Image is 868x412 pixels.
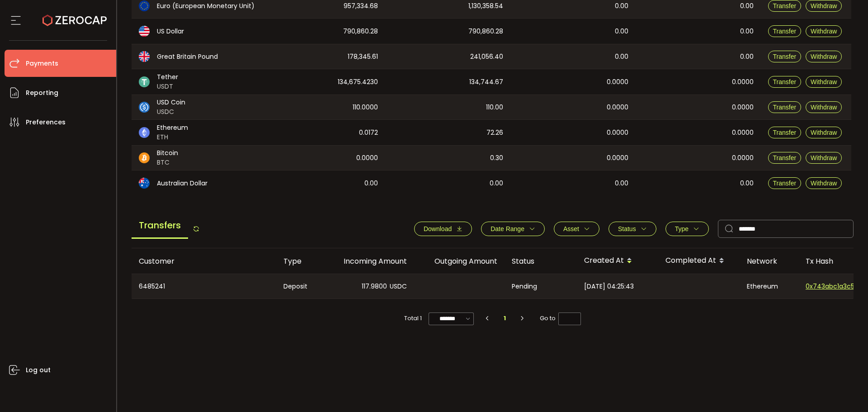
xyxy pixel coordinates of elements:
div: Ethereum [740,274,798,298]
span: USD Coin [157,98,185,107]
span: 0.0000 [732,153,754,163]
span: Transfer [773,28,797,35]
span: 0.00 [740,26,754,37]
div: Type [276,256,324,266]
span: Status [618,225,636,232]
div: Deposit [276,274,324,298]
span: 110.00 [486,102,503,113]
span: 0.00 [615,52,628,62]
span: 0.00 [615,178,628,189]
span: Euro (European Monetary Unit) [157,1,255,11]
span: Asset [563,225,579,232]
span: Withdraw [811,28,837,35]
span: 957,334.68 [344,1,378,11]
span: Withdraw [811,129,837,136]
div: Outgoing Amount [414,256,505,266]
li: 1 [497,312,513,325]
span: Bitcoin [157,148,178,158]
span: 0.00 [490,178,503,189]
button: Withdraw [806,101,842,113]
span: 0.0000 [607,102,628,113]
span: Reporting [26,86,58,99]
button: Transfer [768,177,802,189]
span: Transfer [773,154,797,161]
span: 0.0000 [356,153,378,163]
span: Withdraw [811,180,837,187]
img: eth_portfolio.svg [139,127,150,138]
div: Completed At [658,253,740,269]
span: Withdraw [811,154,837,161]
span: Type [675,225,689,232]
button: Status [609,222,656,236]
div: Incoming Amount [324,256,414,266]
span: 0.0000 [732,128,754,138]
span: Pending [512,281,537,292]
span: 0.0000 [607,77,628,87]
span: 117.9800 [362,281,387,292]
span: 0.00 [364,178,378,189]
button: Transfer [768,101,802,113]
img: usdt_portfolio.svg [139,76,150,87]
div: Created At [577,253,658,269]
span: Australian Dollar [157,179,208,188]
span: 790,860.28 [343,26,378,37]
div: Network [740,256,798,266]
img: btc_portfolio.svg [139,152,150,163]
button: Date Range [481,222,545,236]
span: 0.0000 [607,128,628,138]
img: eur_portfolio.svg [139,0,150,11]
span: USDC [390,281,407,292]
button: Asset [554,222,599,236]
button: Transfer [768,51,802,62]
button: Transfer [768,25,802,37]
span: 0.0000 [732,102,754,113]
span: 0.0000 [732,77,754,87]
button: Withdraw [806,127,842,138]
span: Transfers [132,213,188,239]
span: [DATE] 04:25:43 [584,281,634,292]
span: Total 1 [404,312,422,325]
span: Payments [26,57,58,70]
span: Withdraw [811,2,837,9]
span: Transfer [773,53,797,60]
span: Download [424,225,452,232]
div: Status [505,256,577,266]
iframe: Chat Widget [763,314,868,412]
img: gbp_portfolio.svg [139,51,150,62]
span: BTC [157,158,178,167]
span: 790,860.28 [468,26,503,37]
span: Log out [26,364,51,377]
button: Transfer [768,76,802,88]
span: 0.0000 [607,153,628,163]
span: 241,056.40 [470,52,503,62]
span: USDC [157,107,185,117]
span: 0.00 [740,1,754,11]
span: 0.00 [615,26,628,37]
span: 0.00 [740,178,754,189]
span: 1,130,358.54 [468,1,503,11]
span: Transfer [773,129,797,136]
img: usdc_portfolio.svg [139,102,150,113]
button: Withdraw [806,76,842,88]
span: Withdraw [811,78,837,85]
span: Transfer [773,104,797,111]
div: 6485241 [132,274,276,298]
span: Withdraw [811,104,837,111]
span: ETH [157,133,188,142]
span: Go to [540,312,581,325]
button: Type [665,222,709,236]
div: Customer [132,256,276,266]
button: Withdraw [806,177,842,189]
button: Withdraw [806,51,842,62]
span: 72.26 [486,128,503,138]
span: USDT [157,82,178,91]
span: 110.0000 [353,102,378,113]
span: 0.0172 [359,128,378,138]
span: Transfer [773,78,797,85]
span: 134,744.67 [469,77,503,87]
span: Tether [157,72,178,82]
button: Withdraw [806,25,842,37]
span: Great Britain Pound [157,52,218,62]
span: Withdraw [811,53,837,60]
